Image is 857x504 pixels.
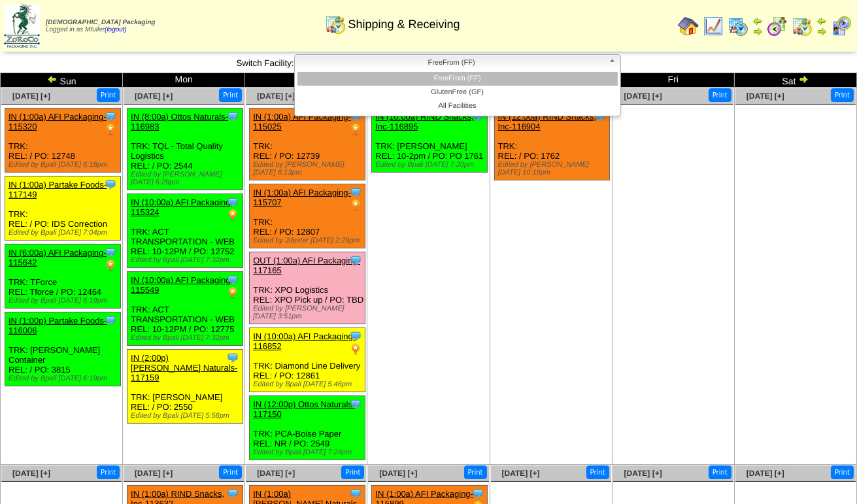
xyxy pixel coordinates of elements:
[349,329,362,343] img: Tooltip
[253,399,355,419] a: IN (12:00p) Ottos Naturals-117150
[250,252,365,324] div: TRK: XPO Logistics REL: XPO Pick up / PO: TBD
[297,86,618,99] li: GlutenFree (GF)
[612,73,734,88] td: Fri
[131,353,237,382] a: IN (2:00p) [PERSON_NAME] Naturals-117159
[104,178,117,191] img: Tooltip
[624,92,662,101] span: [DATE] [+]
[349,199,362,212] img: PO
[8,161,120,169] div: Edited by Bpali [DATE] 6:18pm
[131,197,233,217] a: IN (10:00a) AFI Packaging-115324
[752,16,763,26] img: arrowleft.gif
[8,248,107,267] a: IN (6:00a) AFI Packaging-115642
[131,256,243,264] div: Edited by Bpali [DATE] 7:32pm
[104,110,117,123] img: Tooltip
[498,112,596,131] a: IN (12:00a) RIND Snacks, Inc-116904
[471,487,484,500] img: Tooltip
[8,316,107,335] a: IN (1:00p) Partake Foods-116006
[46,19,155,26] span: [DEMOGRAPHIC_DATA] Packaging
[97,88,120,102] button: Print
[127,350,243,424] div: TRK: [PERSON_NAME] REL: / PO: 2550
[257,469,295,478] a: [DATE] [+]
[245,73,367,88] td: Tue
[5,312,121,386] div: TRK: [PERSON_NAME] Container REL: / PO: 3815
[5,244,121,309] div: TRK: TForce REL: Tforce / PO: 12464
[253,161,365,176] div: Edited by [PERSON_NAME] [DATE] 6:13pm
[131,275,233,295] a: IN (10:00a) AFI Packaging-115549
[105,26,127,33] a: (logout)
[297,99,618,113] li: All Facilities
[349,397,362,411] img: Tooltip
[5,176,121,241] div: TRK: REL: / PO: IDS Correction
[104,259,117,272] img: PO
[341,465,364,479] button: Print
[5,109,121,173] div: TRK: REL: / PO: 12748
[747,469,784,478] a: [DATE] [+]
[12,92,50,101] a: [DATE] [+]
[127,194,243,268] div: TRK: ACT TRANSPORTATION - WEB REL: 10-12PM / PO: 12752
[250,184,365,248] div: TRK: REL: / PO: 12807
[375,161,487,169] div: Edited by Bpali [DATE] 7:20pm
[253,112,351,131] a: IN (1:00a) AFI Packaging-115025
[502,469,540,478] a: [DATE] [+]
[703,16,724,37] img: line_graph.gif
[253,305,365,320] div: Edited by [PERSON_NAME] [DATE] 3:51pm
[494,109,610,180] div: TRK: REL: / PO: 1762
[131,171,243,186] div: Edited by [PERSON_NAME] [DATE] 6:29pm
[131,412,243,420] div: Edited by Bpali [DATE] 5:56pm
[798,74,809,84] img: arrowright.gif
[123,73,245,88] td: Mon
[624,469,662,478] a: [DATE] [+]
[257,92,295,101] a: [DATE] [+]
[372,109,488,173] div: TRK: [PERSON_NAME] REL: 10-2pm / PO: PO 1761
[250,328,365,392] div: TRK: Diamond Line Delivery REL: / PO: 12861
[325,14,346,35] img: calendarinout.gif
[8,112,107,131] a: IN (1:00a) AFI Packaging-115320
[250,109,365,180] div: TRK: REL: / PO: 12739
[379,469,417,478] a: [DATE] [+]
[8,180,107,199] a: IN (1:00a) Partake Foods-117149
[226,273,239,286] img: Tooltip
[709,465,731,479] button: Print
[219,88,242,102] button: Print
[226,110,239,123] img: Tooltip
[752,26,763,37] img: arrowright.gif
[226,209,239,222] img: PO
[709,88,731,102] button: Print
[348,18,460,31] span: Shipping & Receiving
[135,92,173,101] a: [DATE] [+]
[816,16,827,26] img: arrowleft.gif
[135,469,173,478] span: [DATE] [+]
[250,396,365,460] div: TRK: PCA-Boise Paper REL: NR / PO: 2549
[831,88,854,102] button: Print
[253,331,356,351] a: IN (10:00a) AFI Packaging-116852
[253,448,365,456] div: Edited by Bpali [DATE] 7:24pm
[349,487,362,500] img: Tooltip
[226,195,239,209] img: Tooltip
[767,16,788,37] img: calendarblend.gif
[349,343,362,356] img: PO
[349,186,362,199] img: Tooltip
[131,112,228,131] a: IN (8:00a) Ottos Naturals-116983
[792,16,813,37] img: calendarinout.gif
[253,256,360,275] a: OUT (1:00a) AFI Packaging-117165
[47,74,58,84] img: arrowleft.gif
[131,334,243,342] div: Edited by Bpali [DATE] 7:32pm
[728,16,748,37] img: calendarprod.gif
[4,4,40,48] img: zoroco-logo-small.webp
[831,16,852,37] img: calendarcustomer.gif
[747,92,784,101] a: [DATE] [+]
[104,314,117,327] img: Tooltip
[498,161,610,176] div: Edited by [PERSON_NAME] [DATE] 10:19pm
[464,465,487,479] button: Print
[349,123,362,136] img: PO
[226,286,239,299] img: PO
[816,26,827,37] img: arrowright.gif
[12,469,50,478] a: [DATE] [+]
